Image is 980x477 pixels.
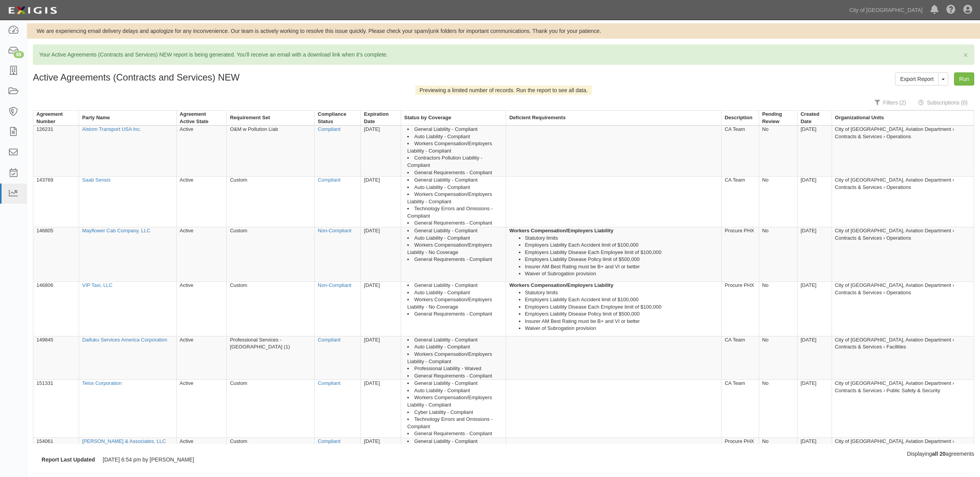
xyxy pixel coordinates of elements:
[407,220,503,227] li: General Requirements - Compliant
[407,154,503,169] li: Contractors Pollution Liability - Compliant
[33,456,95,463] dt: Report Last Updated
[407,351,503,365] li: Workers Compensation/Employers Liability - Compliant
[509,282,613,288] strong: Workers Compensation/Employers Liability
[82,126,141,132] a: Alstom Transport USA Inc.
[227,177,315,227] td: Custom
[797,438,832,474] td: [DATE]
[407,416,503,430] li: Technology Errors and Omissions - Compliant
[762,111,791,125] div: Pending Review
[759,125,797,176] td: No
[407,205,503,220] li: Technology Errors and Omissions - Compliant
[759,227,797,282] td: No
[801,111,825,125] div: Created Date
[835,114,884,122] div: Organizational Units
[82,380,122,386] a: Telos Corporation
[722,281,759,336] td: Procure PHX
[14,51,24,58] div: 88
[33,125,79,176] td: 126231
[82,282,112,288] a: VIP Taxi, LLC
[227,380,315,438] td: Custom
[832,438,974,474] td: City of [GEOGRAPHIC_DATA], Aviation Department › Contracts & Services › FMD
[407,296,503,311] li: Workers Compensation/Employers Liability - No Coverage
[176,336,227,379] td: Active
[82,337,167,343] a: Daifuku Services America Corporation
[407,133,503,141] li: Auto Liability - Compliant
[82,177,110,183] a: Saab Sensis
[407,256,503,263] li: General Requirements - Compliant
[963,50,968,59] span: ×
[954,72,974,86] a: Run
[407,235,503,242] li: Auto Liability - Compliant
[407,227,503,235] li: General Liability - Compliant
[525,249,718,256] li: Employers Liability Disease Each Employee limit of $100,000
[525,311,718,318] li: Employers Liability Disease Policy limit of $500,000
[407,430,503,438] li: General Requirements - Compliant
[176,380,227,438] td: Active
[176,438,227,474] td: Active
[525,270,718,278] li: Waiver of Subrogation provision
[509,114,565,122] div: Deficient Requirements
[722,227,759,282] td: Procure PHX
[797,125,832,176] td: [DATE]
[361,227,401,282] td: [DATE]
[407,372,503,380] li: General Requirements - Compliant
[227,125,315,176] td: O&M w Pollution Liab
[407,380,503,387] li: General Liability - Compliant
[361,438,401,474] td: [DATE]
[82,228,150,233] a: Mayflower Cab Company, LLC
[318,337,341,343] a: Compliant
[361,125,401,176] td: [DATE]
[759,438,797,474] td: No
[525,304,718,311] li: Employers Liability Disease Each Employee limit of $100,000
[722,125,759,176] td: CA Team
[227,227,315,282] td: Custom
[797,227,832,282] td: [DATE]
[361,380,401,438] td: [DATE]
[318,438,341,444] a: Compliant
[407,282,503,289] li: General Liability - Compliant
[797,281,832,336] td: [DATE]
[832,177,974,227] td: City of [GEOGRAPHIC_DATA], Aviation Department › Contracts & Services › Operations
[407,438,503,445] li: General Liability - Compliant
[318,177,341,183] a: Compliant
[82,438,166,444] a: [PERSON_NAME] & Associates, LLC
[318,126,341,132] a: Compliant
[404,114,451,122] div: Status by Coverage
[525,325,718,332] li: Waiver of Subrogation provision
[525,242,718,249] li: Employers Liability Each Accident limit of $100,000
[318,282,351,288] a: Non-Compliant
[407,343,503,351] li: Auto Liability - Compliant
[832,336,974,379] td: City of [GEOGRAPHIC_DATA], Aviation Department › Contracts & Services › Facilities
[407,169,503,177] li: General Requirements - Compliant
[946,5,956,15] i: Help Center - Complianz
[33,380,79,438] td: 151331
[415,86,591,95] div: Previewing a limited number of records. Run the report to see all data.
[103,456,419,463] dd: [DATE] 6:54 pm by [PERSON_NAME]
[39,51,968,58] p: Your Active Agreements (Contracts and Services) NEW report is being generated. You'll receive an ...
[759,380,797,438] td: No
[33,336,79,379] td: 149845
[318,111,354,125] div: Compliance Status
[407,126,503,133] li: General Liability - Compliant
[407,387,503,395] li: Auto Liability - Compliant
[33,177,79,227] td: 143769
[407,140,503,154] li: Workers Compensation/Employers Liability - Compliant
[27,27,980,35] div: We are experiencing email delivery delays and apologize for any inconvenience. Our team is active...
[963,51,968,59] button: Close
[525,256,718,263] li: Employers Liability Disease Policy limit of $500,000
[407,365,503,372] li: Professional Liability - Waived
[227,281,315,336] td: Custom
[525,289,718,297] li: Statutory limits
[318,380,341,386] a: Compliant
[525,318,718,325] li: Insurer AM Best Rating must be B+ and VI or better
[407,394,503,408] li: Workers Compensation/Employers Liability - Compliant
[797,177,832,227] td: [DATE]
[722,380,759,438] td: CA Team
[6,3,59,17] img: logo-5460c22ac91f19d4615b14bd174203de0afe785f0fc80cf4dbbc73dc1793850b.png
[33,281,79,336] td: 146806
[33,438,79,474] td: 154061
[318,228,351,233] a: Non-Compliant
[525,296,718,304] li: Employers Liability Each Accident limit of $100,000
[797,380,832,438] td: [DATE]
[407,191,503,205] li: Workers Compensation/Employers Liability - Compliant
